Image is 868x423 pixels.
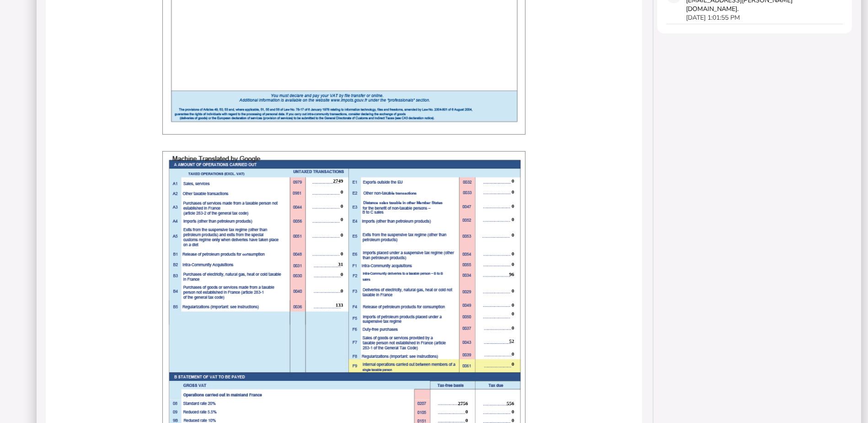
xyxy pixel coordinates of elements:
span: 0 [512,409,514,414]
span: 52 [509,338,514,344]
span: 0 [341,203,343,209]
span: 2756 [458,401,468,406]
span: 0 [512,311,514,316]
span: 0 [512,261,514,267]
span: 0 [512,178,514,184]
span: 0 [512,351,514,357]
span: 0 [512,418,514,423]
span: 0 [512,288,514,293]
span: 31 [338,261,343,267]
span: 0 [341,217,343,222]
span: 0 [512,251,514,256]
span: 2749 [333,178,343,184]
span: 0 [341,189,343,195]
span: 0 [466,418,468,423]
span: 96 [509,271,514,277]
span: 0 [341,251,343,256]
span: 556 [507,401,514,406]
span: 0 [512,361,514,367]
span: 133 [336,302,343,308]
span: 0 [341,232,343,238]
span: 0 [512,203,514,209]
span: 0 [512,189,514,195]
span: 0 [512,232,514,238]
span: 0 [341,288,343,293]
div: [DATE] 1:01:55 PM [686,13,740,22]
span: 0 [512,302,514,308]
span: 0 [466,409,468,414]
span: 0 [512,217,514,222]
span: 0 [341,271,343,277]
span: 0 [512,325,514,331]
